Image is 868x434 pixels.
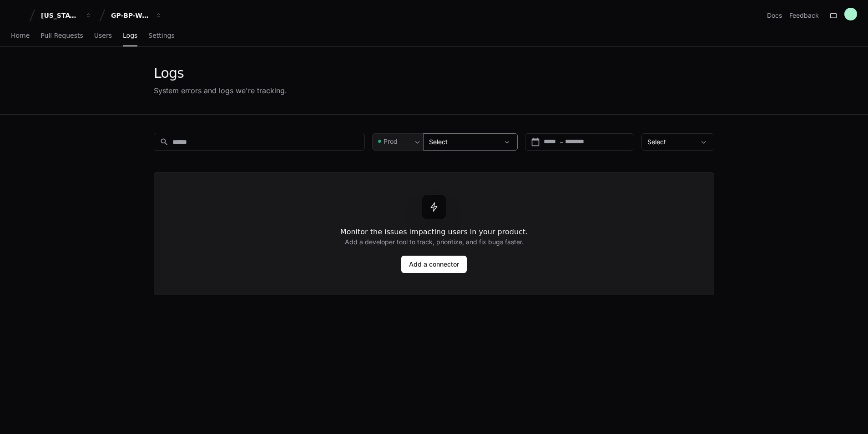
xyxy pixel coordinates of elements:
[345,237,524,247] h2: Add a developer tool to track, prioritize, and fix bugs faster.
[767,11,782,20] a: Docs
[148,25,174,46] a: Settings
[123,25,137,46] a: Logs
[647,138,666,146] span: Select
[40,25,83,46] a: Pull Requests
[107,7,166,24] button: GP-BP-WoodProducts
[531,137,540,146] mat-icon: calendar_today
[429,138,448,146] span: Select
[789,11,819,20] button: Feedback
[154,65,287,81] div: Logs
[340,227,528,237] h1: Monitor the issues impacting users in your product.
[531,137,540,146] button: Open calendar
[154,85,287,96] div: System errors and logs we're tracking.
[11,33,30,38] span: Home
[37,7,96,24] button: [US_STATE] Pacific
[94,33,112,38] span: Users
[560,137,563,146] span: –
[111,11,150,20] div: GP-BP-WoodProducts
[41,11,80,20] div: [US_STATE] Pacific
[160,137,169,146] mat-icon: search
[40,33,83,38] span: Pull Requests
[148,33,174,38] span: Settings
[401,256,467,273] a: Add a connector
[94,25,112,46] a: Users
[384,137,398,146] span: Prod
[11,25,30,46] a: Home
[123,33,137,38] span: Logs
